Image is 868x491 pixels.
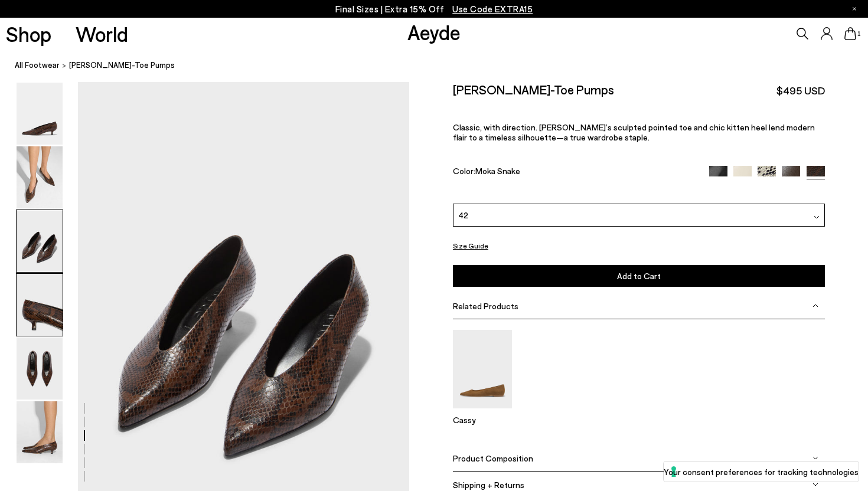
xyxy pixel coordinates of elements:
a: 1 [844,27,856,40]
img: svg%3E [814,214,820,220]
img: Cassy Pointed-Toe Suede Flats [453,330,512,408]
a: Aeyde [407,19,461,44]
span: Moka Snake [475,166,520,176]
h2: [PERSON_NAME]-Toe Pumps [453,82,614,97]
p: Cassy [453,415,512,425]
span: [PERSON_NAME]-Toe Pumps [69,59,175,71]
nav: breadcrumb [15,50,868,82]
button: Your consent preferences for tracking technologies [664,461,859,482]
span: Related Products [453,301,518,311]
span: 1 [856,31,862,37]
span: $495 USD [776,83,825,98]
a: Cassy Pointed-Toe Suede Flats Cassy [453,400,512,425]
a: Shop [6,24,51,44]
button: Size Guide [453,238,488,253]
p: Classic, with direction. [PERSON_NAME]’s sculpted pointed toe and chic kitten heel lend modern fl... [453,122,825,142]
span: Navigate to /collections/ss25-final-sizes [452,4,533,14]
span: Shipping + Returns [453,480,524,490]
span: 42 [458,209,468,221]
button: Add to Cart [453,265,825,287]
a: All Footwear [15,59,60,71]
img: svg%3E [812,455,818,461]
img: Clara Pointed-Toe Pumps - Image 1 [17,83,63,145]
img: svg%3E [812,482,818,487]
img: Clara Pointed-Toe Pumps - Image 3 [17,210,63,272]
label: Your consent preferences for tracking technologies [664,466,859,478]
img: svg%3E [812,303,818,309]
span: Product Composition [453,453,533,463]
p: Final Sizes | Extra 15% Off [335,2,533,17]
img: Clara Pointed-Toe Pumps - Image 6 [17,401,63,463]
img: Clara Pointed-Toe Pumps - Image 5 [17,338,63,400]
span: Add to Cart [617,271,661,281]
img: Clara Pointed-Toe Pumps - Image 4 [17,274,63,336]
img: Clara Pointed-Toe Pumps - Image 2 [17,146,63,208]
a: World [76,24,128,44]
div: Color: [453,166,697,179]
